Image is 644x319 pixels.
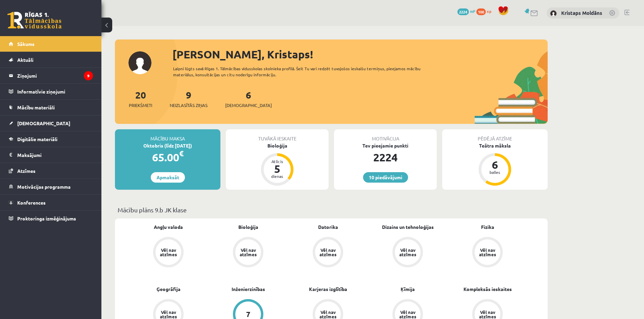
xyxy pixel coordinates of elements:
[401,286,415,293] a: Ķīmija
[463,286,512,293] a: Kompleksās ieskaites
[172,46,548,62] div: [PERSON_NAME], Kristaps!
[129,102,152,109] span: Priekšmeti
[485,159,505,170] div: 6
[170,89,208,109] a: 9Neizlasītās ziņas
[398,248,417,257] div: Vēl nav atzīmes
[154,223,183,231] a: Angļu valoda
[485,170,505,174] div: balles
[17,104,55,110] span: Mācību materiāli
[561,9,602,16] a: Kristaps Moldāns
[225,89,272,109] a: 6[DEMOGRAPHIC_DATA]
[84,71,93,80] i: 9
[208,237,288,269] a: Vēl nav atzīmes
[232,286,265,293] a: Inženierzinības
[9,52,93,68] a: Aktuāli
[17,200,46,206] span: Konferences
[17,215,76,221] span: Proktoringa izmēģinājums
[481,223,494,231] a: Fizika
[159,310,178,319] div: Vēl nav atzīmes
[159,248,178,257] div: Vēl nav atzīmes
[9,163,93,179] a: Atzīmes
[7,12,62,29] a: Rīgas 1. Tālmācības vidusskola
[115,129,220,142] div: Mācību maksa
[368,237,448,269] a: Vēl nav atzīmes
[318,310,337,319] div: Vēl nav atzīmes
[9,147,93,163] a: Maksājumi
[118,205,545,214] p: Mācību plāns 9.b JK klase
[448,237,527,269] a: Vēl nav atzīmes
[173,65,433,78] div: Laipni lūgts savā Rīgas 1. Tālmācības vidusskolas skolnieka profilā. Šeit Tu vari redzēt tuvojošo...
[9,68,93,83] a: Ziņojumi9
[398,310,417,319] div: Vēl nav atzīmes
[382,223,434,231] a: Dizains un tehnoloģijas
[128,237,208,269] a: Vēl nav atzīmes
[17,120,70,126] span: [DEMOGRAPHIC_DATA]
[225,102,272,109] span: [DEMOGRAPHIC_DATA]
[17,68,93,83] legend: Ziņojumi
[17,168,35,174] span: Atzīmes
[442,142,548,187] a: Teātra māksla 6 balles
[17,41,34,47] span: Sākums
[288,237,368,269] a: Vēl nav atzīmes
[334,149,437,165] div: 2224
[17,57,33,63] span: Aktuāli
[442,129,548,142] div: Pēdējā atzīme
[478,248,497,257] div: Vēl nav atzīmes
[363,172,408,183] a: 10 piedāvājumi
[318,223,338,231] a: Datorika
[334,129,437,142] div: Motivācija
[115,142,220,149] div: Oktobris (līdz [DATE])
[239,248,258,257] div: Vēl nav atzīmes
[226,142,329,187] a: Bioloģija Atlicis 5 dienas
[226,129,329,142] div: Tuvākā ieskaite
[9,115,93,131] a: [DEMOGRAPHIC_DATA]
[267,159,287,163] div: Atlicis
[17,84,93,99] legend: Informatīvie ziņojumi
[17,184,71,190] span: Motivācijas programma
[478,310,497,319] div: Vēl nav atzīmes
[309,286,347,293] a: Karjeras izglītība
[151,172,185,183] a: Apmaksāt
[476,8,495,14] a: 100 xp
[9,100,93,115] a: Mācību materiāli
[157,286,181,293] a: Ģeogrāfija
[470,8,475,14] span: mP
[476,8,486,15] span: 100
[238,223,258,231] a: Bioloģija
[226,142,329,149] div: Bioloģija
[9,179,93,194] a: Motivācijas programma
[17,147,93,163] legend: Maksājumi
[179,149,184,158] span: €
[267,174,287,178] div: dienas
[267,163,287,174] div: 5
[550,10,557,17] img: Kristaps Moldāns
[9,195,93,210] a: Konferences
[17,136,57,142] span: Digitālie materiāli
[246,311,251,318] div: 7
[318,248,337,257] div: Vēl nav atzīmes
[457,8,469,15] span: 2224
[334,142,437,149] div: Tev pieejamie punkti
[115,149,220,165] div: 65.00
[9,211,93,226] a: Proktoringa izmēģinājums
[9,84,93,99] a: Informatīvie ziņojumi
[170,102,208,109] span: Neizlasītās ziņas
[9,36,93,52] a: Sākums
[129,89,152,109] a: 20Priekšmeti
[9,131,93,147] a: Digitālie materiāli
[457,8,475,14] a: 2224 mP
[487,8,491,14] span: xp
[442,142,548,149] div: Teātra māksla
